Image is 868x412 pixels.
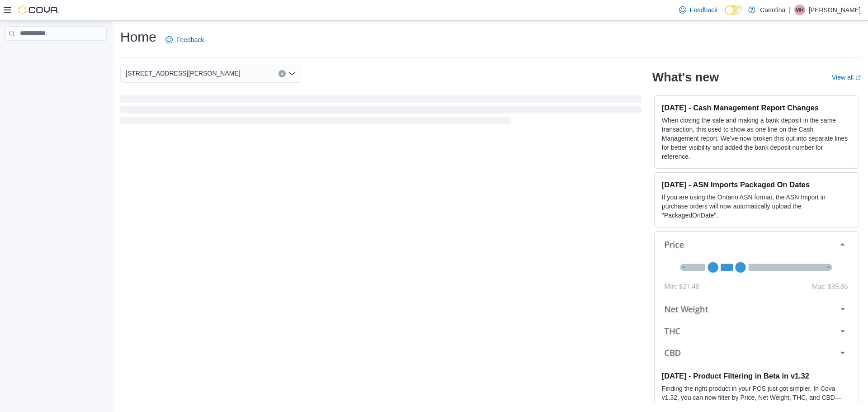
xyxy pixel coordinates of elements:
p: If you are using the Ontario ASN format, the ASN Import in purchase orders will now automatically... [662,193,851,220]
span: Loading [120,97,642,126]
a: Feedback [675,1,721,19]
div: Matthew Reddy [794,5,805,15]
img: Cova [18,5,59,14]
h1: Home [120,28,156,46]
a: Feedback [162,31,208,49]
h3: [DATE] - Cash Management Report Changes [662,103,851,112]
span: MR [796,5,804,15]
p: | [789,5,791,15]
p: [PERSON_NAME] [809,5,861,15]
h2: What's new [652,70,719,85]
input: Dark Mode [725,5,744,15]
p: Canntina [760,5,785,15]
h3: [DATE] - Product Filtering in Beta in v1.32 [662,371,851,380]
span: Feedback [690,5,717,14]
span: [STREET_ADDRESS][PERSON_NAME] [126,68,241,79]
button: Open list of options [288,70,296,77]
svg: External link [855,75,861,81]
nav: Complex example [5,43,107,64]
span: Feedback [176,35,204,44]
a: View allExternal link [832,74,861,81]
p: When closing the safe and making a bank deposit in the same transaction, this used to show as one... [662,116,851,161]
button: Clear input [278,70,286,77]
h3: [DATE] - ASN Imports Packaged On Dates [662,180,851,189]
